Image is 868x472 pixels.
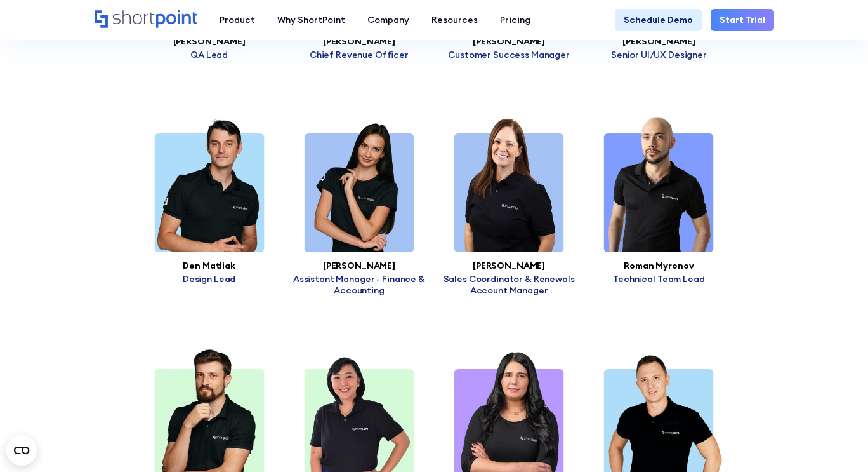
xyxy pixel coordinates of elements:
[135,273,284,285] p: Design Lead
[95,10,198,29] a: Home
[284,261,434,271] h3: [PERSON_NAME]
[135,49,284,60] p: QA Lead
[284,49,434,60] p: Chief Revenue Officer
[6,435,37,466] button: Open CMP widget
[220,13,255,27] div: Product
[434,261,584,271] h3: [PERSON_NAME]
[284,273,434,296] p: Assistant Manager - Finance & Accounting
[367,13,409,27] div: Company
[434,37,584,46] h3: [PERSON_NAME]
[584,273,733,285] p: Technical Team Lead
[584,37,733,46] h3: [PERSON_NAME]
[266,9,357,31] a: Why ShortPoint
[277,13,345,27] div: Why ShortPoint
[135,261,284,271] h3: Den Matliak
[421,9,489,31] a: Resources
[711,9,774,31] a: Start Trial
[431,13,478,27] div: Resources
[584,49,733,60] p: Senior UI/UX Designer
[357,9,421,31] a: Company
[805,411,868,472] iframe: Chat Widget
[584,261,733,271] h3: Roman Myronov
[209,9,266,31] a: Product
[615,9,702,31] a: Schedule Demo
[500,13,530,27] div: Pricing
[489,9,542,31] a: Pricing
[284,37,434,46] h3: [PERSON_NAME]
[434,49,584,60] p: Customer Success Manager
[434,273,584,296] p: Sales Coordinator & Renewals Account Manager
[135,37,284,46] h3: [PERSON_NAME]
